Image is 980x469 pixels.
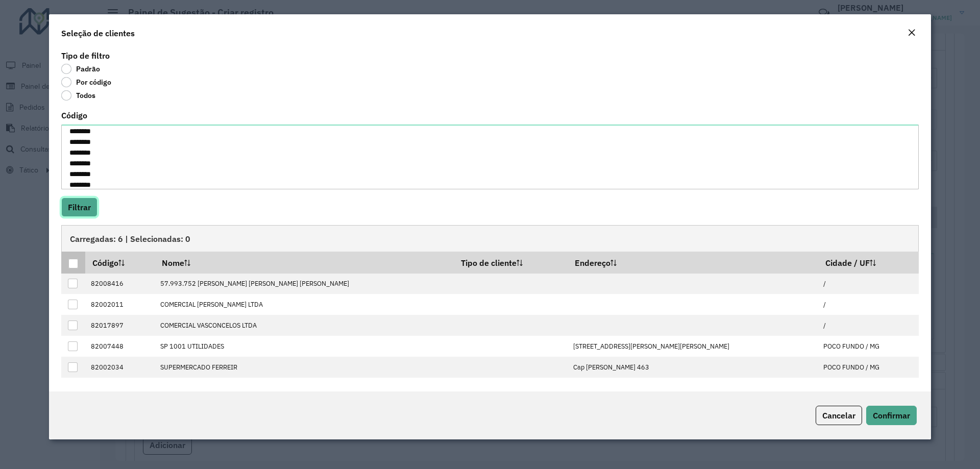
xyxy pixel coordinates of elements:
td: SUPERMERCADO FERREIR [155,357,454,378]
td: 82002011 [85,294,155,315]
button: Cancelar [816,406,862,425]
th: Cidade / UF [818,252,919,273]
td: 57.993.752 [PERSON_NAME] [PERSON_NAME] [PERSON_NAME] [155,274,454,294]
td: / [818,315,919,336]
td: 82017897 [85,315,155,336]
em: Fechar [908,29,916,37]
td: 82008416 [85,274,155,294]
td: COMERCIAL VASCONCELOS LTDA [155,315,454,336]
button: Filtrar [61,198,97,217]
label: Tipo de filtro [61,50,110,62]
td: [STREET_ADDRESS][PERSON_NAME][PERSON_NAME] [568,336,818,357]
span: Confirmar [873,410,910,421]
th: Endereço [568,252,818,273]
label: Código [61,109,87,121]
label: Por código [61,77,111,87]
td: / [818,294,919,315]
td: POCO FUNDO / MG [818,336,919,357]
td: W E INFORMATICA LTDA [155,378,454,399]
td: COMERCIAL [PERSON_NAME] LTDA [155,294,454,315]
td: / [818,378,919,399]
td: SP 1001 UTILIDADES [155,336,454,357]
th: Código [85,252,155,273]
th: Nome [155,252,454,273]
th: Tipo de cliente [454,252,568,273]
td: / [818,274,919,294]
div: Carregadas: 6 | Selecionadas: 0 [61,225,919,252]
td: 82007448 [85,336,155,357]
label: Padrão [61,64,100,74]
td: Cap [PERSON_NAME] 463 [568,357,818,378]
button: Confirmar [866,406,917,425]
td: 82008438 [85,378,155,399]
label: Todos [61,90,95,101]
td: 82002034 [85,357,155,378]
td: POCO FUNDO / MG [818,357,919,378]
span: Cancelar [822,410,855,421]
h4: Seleção de clientes [61,27,135,39]
button: Close [904,27,919,40]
